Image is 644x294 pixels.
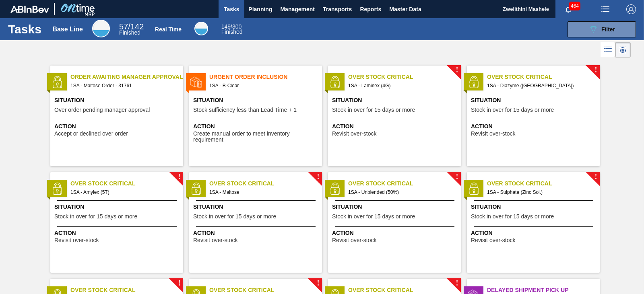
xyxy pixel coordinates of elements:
[332,96,459,105] span: Situation
[389,4,421,14] span: Master Data
[178,280,180,286] span: !
[92,20,110,37] div: Base Line
[329,183,341,195] img: status
[601,42,615,58] div: List Vision
[487,81,593,90] span: 1SA - Diazyme (MA)
[569,2,580,10] span: 464
[221,24,243,35] div: Real Time
[317,280,319,286] span: !
[348,81,454,90] span: 1SA - Laminex (4G)
[323,4,352,14] span: Transports
[471,203,598,211] span: Situation
[54,214,137,220] span: Stock in over for 15 days or more
[456,174,458,180] span: !
[194,22,208,35] div: Real Time
[471,237,515,243] span: Revisit over-stock
[487,73,600,81] span: Over Stock Critical
[193,237,237,243] span: Revisit over-stock
[190,76,202,88] img: status
[193,107,297,113] span: Stock sufficiency less than Lead Time + 1
[221,29,243,35] span: Finished
[155,26,182,33] div: Real Time
[54,203,181,211] span: Situation
[54,107,150,113] span: Over order pending manager approval
[52,26,83,33] div: Base Line
[471,131,515,137] span: Revisit over-stock
[54,237,99,243] span: Revisit over-stock
[193,131,320,143] span: Create manual order to meet inventory requirement
[70,179,183,188] span: Over Stock Critical
[332,107,415,113] span: Stock in over for 15 days or more
[190,183,202,195] img: status
[360,4,381,14] span: Reports
[555,4,581,15] button: Notifications
[601,26,615,33] span: Filter
[70,81,177,90] span: 1SA - Maltose Order - 31761
[615,42,631,58] div: Card Vision
[601,4,610,14] img: userActions
[568,21,636,37] button: Filter
[332,237,376,243] span: Revisit over-stock
[221,23,231,30] span: 149
[70,73,183,81] span: Order Awaiting Manager Approval
[178,174,180,180] span: !
[209,188,316,197] span: 1SA - Maltose
[487,188,593,197] span: 1SA - Sulphate (Zinc Sol.)
[456,67,458,73] span: !
[456,280,458,286] span: !
[8,25,41,34] h1: Tasks
[317,174,319,180] span: !
[332,131,376,137] span: Revisit over-stock
[594,67,597,73] span: !
[223,4,240,14] span: Tasks
[119,22,144,31] span: / 142
[54,229,181,237] span: Action
[119,29,140,36] span: Finished
[209,179,322,188] span: Over Stock Critical
[329,76,341,88] img: status
[348,179,461,188] span: Over Stock Critical
[193,214,276,220] span: Stock in over for 15 days or more
[10,6,49,13] img: TNhmsLtSVTkK8tSr43FrP2fwEKptu5GPRR3wAAAABJRU5ErkJggg==
[332,122,459,131] span: Action
[70,188,177,197] span: 1SA - Amylex (5T)
[348,188,454,197] span: 1SA - Unblended (50%)
[54,122,181,131] span: Action
[471,96,598,105] span: Situation
[209,73,322,81] span: Urgent Order Inclusion
[193,229,320,237] span: Action
[193,96,320,105] span: Situation
[594,174,597,180] span: !
[280,4,315,14] span: Management
[209,81,316,90] span: 1SA - B-Clear
[221,23,242,30] span: / 300
[193,203,320,211] span: Situation
[193,122,320,131] span: Action
[248,4,272,14] span: Planning
[468,183,480,195] img: status
[471,214,554,220] span: Stock in over for 15 days or more
[332,229,459,237] span: Action
[471,122,598,131] span: Action
[471,229,598,237] span: Action
[487,179,600,188] span: Over Stock Critical
[471,107,554,113] span: Stock in over for 15 days or more
[54,96,181,105] span: Situation
[51,76,63,88] img: status
[119,22,128,31] span: 57
[332,203,459,211] span: Situation
[332,214,415,220] span: Stock in over for 15 days or more
[348,73,461,81] span: Over Stock Critical
[119,23,144,35] div: Base Line
[54,131,128,137] span: Accept or declined over order
[468,76,480,88] img: status
[51,183,63,195] img: status
[626,4,636,14] img: Logout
